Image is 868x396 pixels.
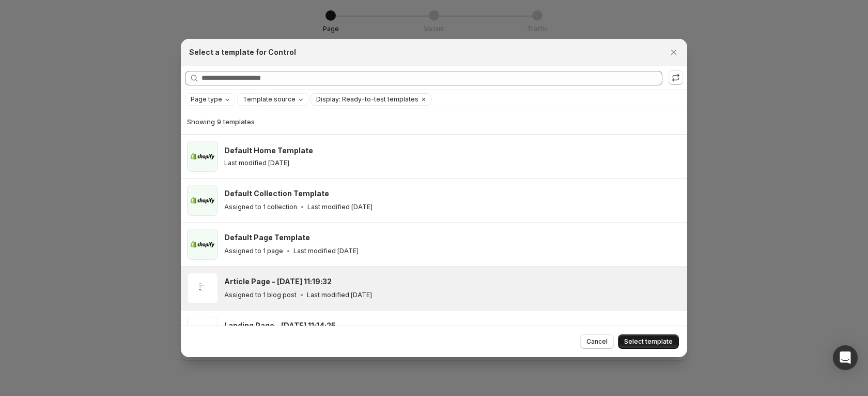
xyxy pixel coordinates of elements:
span: Page type [191,95,222,104]
span: Select template [624,338,673,346]
span: Cancel [586,338,608,346]
button: Template source [238,94,308,105]
img: Default Page Template [187,229,218,260]
h3: Default Home Template [224,145,313,156]
h3: Default Page Template [224,232,310,243]
p: Assigned to 1 blog post [224,291,297,299]
span: Showing 9 templates [187,118,255,126]
img: Default Home Template [187,141,218,172]
p: Last modified [DATE] [307,291,372,299]
button: Page type [185,94,235,105]
p: Last modified [DATE] [224,159,289,167]
button: Close [667,45,681,60]
span: Template source [243,95,296,104]
h3: Article Page - [DATE] 11:19:32 [224,276,332,287]
p: Last modified [DATE] [307,203,373,211]
h2: Select a template for Control [189,47,296,57]
p: Assigned to 1 page [224,247,283,255]
h3: Landing Page - [DATE] 11:14:25 [224,320,336,331]
button: Cancel [580,334,614,349]
span: Display: Ready-to-test templates [316,95,419,104]
button: Select template [618,334,679,349]
div: Open Intercom Messenger [833,345,858,370]
p: Last modified [DATE] [293,247,359,255]
img: Default Collection Template [187,185,218,216]
button: Display: Ready-to-test templates [311,94,419,105]
button: Clear [419,94,429,105]
p: Assigned to 1 collection [224,203,297,211]
h3: Default Collection Template [224,188,329,199]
